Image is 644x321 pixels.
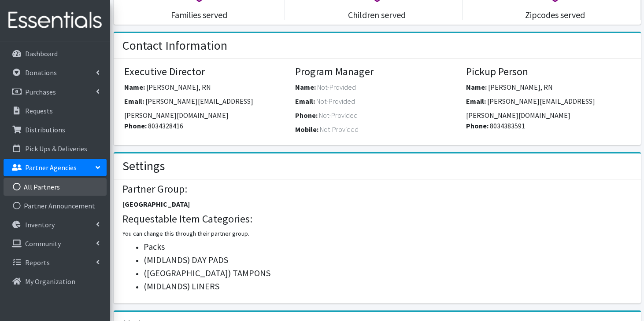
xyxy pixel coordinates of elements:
[466,82,487,92] label: Name:
[295,110,318,120] label: Phone:
[4,64,107,81] a: Donations
[25,125,65,134] p: Distributions
[124,97,253,120] span: [PERSON_NAME][EMAIL_ADDRESS][PERSON_NAME][DOMAIN_NAME]
[122,159,165,174] h2: Settings
[4,6,107,35] img: HumanEssentials
[144,267,270,278] span: ([GEOGRAPHIC_DATA]) TAMPONS
[4,159,107,176] a: Partner Agencies
[144,281,219,292] span: (MIDLANDS) LINERS
[488,83,553,91] span: [PERSON_NAME], RN
[25,88,56,96] p: Purchases
[25,106,53,115] p: Requests
[316,97,355,106] span: Not-Provided
[295,82,316,92] label: Name:
[470,10,640,20] h5: Zipcodes served
[146,83,211,91] span: [PERSON_NAME], RN
[124,66,289,78] h4: Executive Director
[25,49,58,58] p: Dashboard
[122,199,190,209] label: [GEOGRAPHIC_DATA]
[292,10,463,20] h5: Children served
[144,254,228,265] span: (MIDLANDS) DAY PADS
[124,120,147,131] label: Phone:
[466,96,486,106] label: Email:
[295,124,318,135] label: Mobile:
[25,239,61,248] p: Community
[25,144,87,153] p: Pick Ups & Deliveries
[4,121,107,139] a: Distributions
[317,83,356,91] span: Not-Provided
[114,10,285,20] h5: Families served
[4,140,107,157] a: Pick Ups & Deliveries
[490,121,525,130] span: 8034383591
[122,183,632,196] h4: Partner Group:
[122,213,632,226] h4: Requestable Item Categories:
[144,241,165,252] span: Packs
[4,102,107,120] a: Requests
[466,97,595,120] span: [PERSON_NAME][EMAIL_ADDRESS][PERSON_NAME][DOMAIN_NAME]
[319,111,358,120] span: Not-Provided
[4,83,107,101] a: Purchases
[122,38,227,53] h2: Contact Information
[25,163,77,172] p: Partner Agencies
[4,178,107,196] a: All Partners
[4,216,107,233] a: Inventory
[4,254,107,271] a: Reports
[4,235,107,252] a: Community
[295,96,315,106] label: Email:
[148,121,183,130] span: 8034328416
[320,125,359,134] span: Not-Provided
[25,258,50,267] p: Reports
[466,66,630,78] h4: Pickup Person
[25,277,75,286] p: My Organization
[122,229,632,238] p: You can change this through their partner group.
[466,120,489,131] label: Phone:
[124,82,145,92] label: Name:
[295,66,459,78] h4: Program Manager
[124,96,144,106] label: Email:
[25,220,55,229] p: Inventory
[4,197,107,215] a: Partner Announcement
[4,45,107,62] a: Dashboard
[25,68,57,77] p: Donations
[4,273,107,290] a: My Organization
